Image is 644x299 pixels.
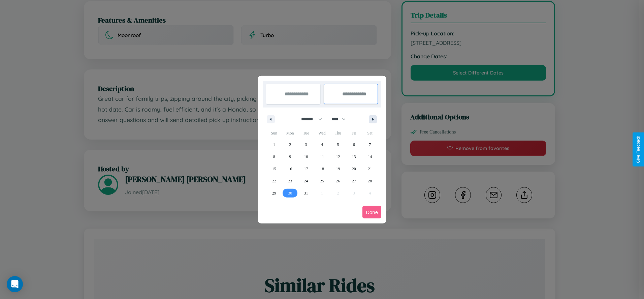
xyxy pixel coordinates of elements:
[362,128,378,139] span: Sat
[298,128,314,139] span: Tue
[320,175,324,187] span: 25
[368,163,372,175] span: 21
[352,151,356,163] span: 13
[636,136,641,163] div: Give Feedback
[362,175,378,187] button: 28
[330,139,346,151] button: 5
[346,175,362,187] button: 27
[314,163,330,175] button: 18
[282,187,298,199] button: 30
[298,151,314,163] button: 10
[336,175,340,187] span: 26
[320,163,324,175] span: 18
[362,151,378,163] button: 14
[330,175,346,187] button: 26
[266,175,282,187] button: 22
[362,163,378,175] button: 21
[272,187,276,199] span: 29
[304,187,308,199] span: 31
[282,128,298,139] span: Mon
[369,139,371,151] span: 7
[282,139,298,151] button: 2
[266,163,282,175] button: 15
[368,175,372,187] span: 28
[346,139,362,151] button: 6
[7,276,23,292] div: Open Intercom Messenger
[346,128,362,139] span: Fri
[314,128,330,139] span: Wed
[330,151,346,163] button: 12
[288,175,292,187] span: 23
[346,163,362,175] button: 20
[298,139,314,151] button: 3
[272,175,276,187] span: 22
[298,187,314,199] button: 31
[289,151,291,163] span: 9
[282,175,298,187] button: 23
[314,151,330,163] button: 11
[266,151,282,163] button: 8
[282,163,298,175] button: 16
[362,139,378,151] button: 7
[346,151,362,163] button: 13
[273,139,275,151] span: 1
[266,128,282,139] span: Sun
[353,139,355,151] span: 6
[304,175,308,187] span: 24
[330,163,346,175] button: 19
[321,139,323,151] span: 4
[273,151,275,163] span: 8
[314,139,330,151] button: 4
[305,139,307,151] span: 3
[304,151,308,163] span: 10
[320,151,324,163] span: 11
[288,163,292,175] span: 16
[272,163,276,175] span: 15
[298,163,314,175] button: 17
[314,175,330,187] button: 25
[352,175,356,187] span: 27
[337,139,339,151] span: 5
[266,187,282,199] button: 29
[266,139,282,151] button: 1
[282,151,298,163] button: 9
[330,128,346,139] span: Thu
[288,187,292,199] span: 30
[362,206,381,218] button: Done
[336,163,340,175] span: 19
[298,175,314,187] button: 24
[304,163,308,175] span: 17
[336,151,340,163] span: 12
[289,139,291,151] span: 2
[368,151,372,163] span: 14
[352,163,356,175] span: 20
